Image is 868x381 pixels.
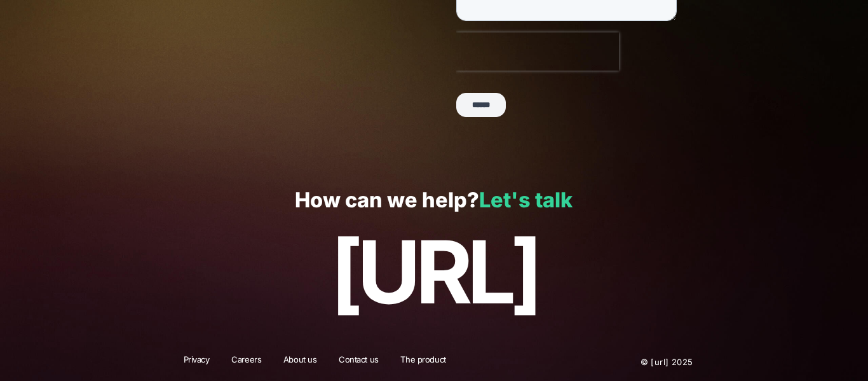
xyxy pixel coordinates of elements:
[223,354,269,370] a: Careers
[27,223,840,321] p: [URL]
[392,354,454,370] a: The product
[479,188,573,212] a: Let's talk
[275,354,325,370] a: About us
[175,354,218,370] a: Privacy
[564,354,693,370] p: © [URL] 2025
[27,189,840,212] p: How can we help?
[330,354,387,370] a: Contact us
